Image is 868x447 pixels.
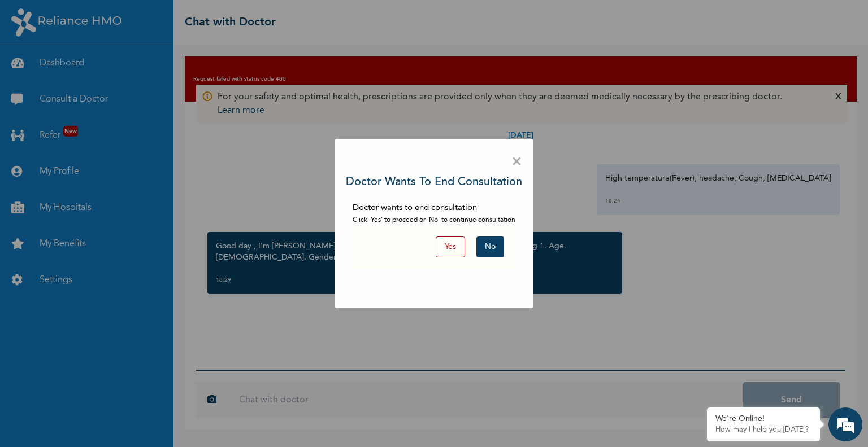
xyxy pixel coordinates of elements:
[715,414,811,424] div: We're Online!
[511,150,522,174] span: ×
[66,160,156,274] span: We're online!
[59,63,190,78] div: Chat with us now
[715,426,811,435] p: How may I help you today?
[353,215,515,225] p: Click 'Yes' to proceed or 'No' to continue consultation
[6,402,111,410] span: Conversation
[353,202,515,215] p: Doctor wants to end consultation
[185,6,212,33] div: Minimize live chat window
[111,383,216,418] div: FAQs
[476,236,504,257] button: No
[346,174,522,191] h3: Doctor wants to end consultation
[21,56,46,85] img: d_794563401_company_1708531726252_794563401
[436,236,465,257] button: Yes
[6,343,215,383] textarea: Type your message and hit 'Enter'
